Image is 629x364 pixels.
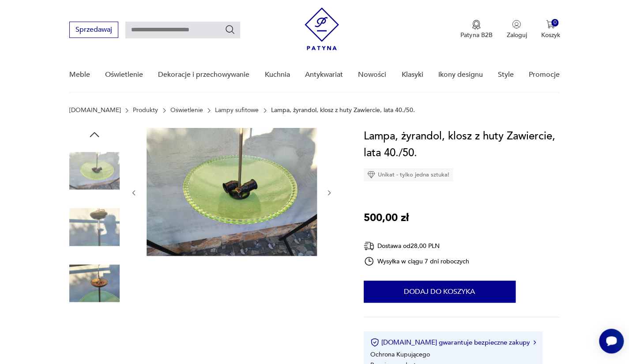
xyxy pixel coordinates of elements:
button: 0Koszyk [541,20,560,39]
a: Oświetlenie [105,58,143,92]
a: Kuchnia [265,58,290,92]
a: Antykwariat [305,58,343,92]
a: Sprzedawaj [69,27,118,34]
div: 0 [551,19,559,26]
img: Ikona diamentu [367,171,375,179]
img: Ikona certyfikatu [370,338,379,347]
img: Zdjęcie produktu Lampa, żyrandol, klosz z huty Zawiercie, lata 40./50. [69,258,120,308]
a: Meble [69,58,90,92]
p: 500,00 zł [364,210,409,226]
a: [DOMAIN_NAME] [69,107,121,114]
p: Zaloguj [506,31,527,39]
iframe: Smartsupp widget button [599,329,624,353]
a: Ikony designu [438,58,483,92]
button: Patyna B2B [460,20,492,39]
a: Style [498,58,514,92]
img: Ikona dostawy [364,240,374,251]
div: Unikat - tylko jedna sztuka! [364,168,453,181]
a: Nowości [358,58,386,92]
button: [DOMAIN_NAME] gwarantuje bezpieczne zakupy [370,338,536,347]
a: Promocje [529,58,560,92]
a: Produkty [133,107,158,114]
button: Dodaj do koszyka [364,281,516,303]
a: Ikona medaluPatyna B2B [460,20,492,39]
button: Szukaj [225,24,235,35]
button: Sprzedawaj [69,22,118,38]
div: Dostawa od 28,00 PLN [364,240,470,251]
img: Zdjęcie produktu Lampa, żyrandol, klosz z huty Zawiercie, lata 40./50. [147,128,317,256]
img: Ikona strzałki w prawo [533,340,536,345]
h1: Lampa, żyrandol, klosz z huty Zawiercie, lata 40./50. [364,128,560,161]
a: Oświetlenie [170,107,203,114]
a: Lampy sufitowe [215,107,259,114]
div: Wysyłka w ciągu 7 dni roboczych [364,256,470,266]
img: Patyna - sklep z meblami i dekoracjami vintage [305,8,339,50]
li: Ochrona Kupującego [370,350,430,359]
img: Ikona koszyka [546,20,555,29]
img: Ikona medalu [472,20,481,30]
button: Zaloguj [506,20,527,39]
a: Dekoracje i przechowywanie [158,58,249,92]
img: Ikonka użytkownika [512,20,521,29]
p: Patyna B2B [460,31,492,39]
p: Koszyk [541,31,560,39]
img: Zdjęcie produktu Lampa, żyrandol, klosz z huty Zawiercie, lata 40./50. [69,202,120,252]
a: Klasyki [401,58,423,92]
img: Zdjęcie produktu Lampa, żyrandol, klosz z huty Zawiercie, lata 40./50. [69,146,120,196]
p: Lampa, żyrandol, klosz z huty Zawiercie, lata 40./50. [271,107,415,114]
